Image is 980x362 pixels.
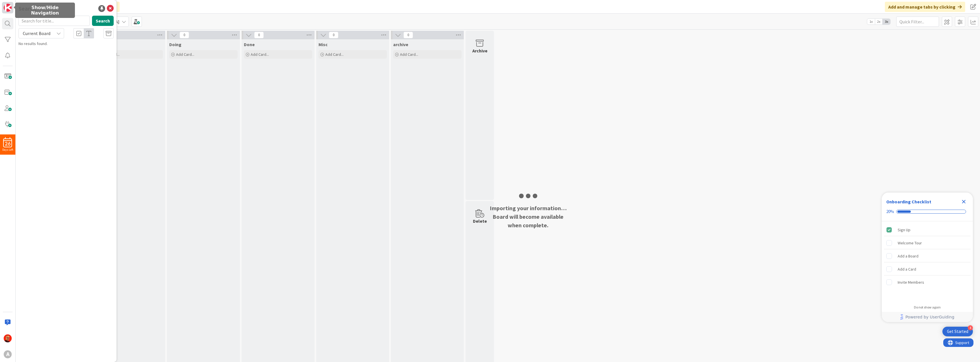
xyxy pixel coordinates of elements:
span: Add Card... [400,52,418,57]
div: Close Checklist [959,197,968,206]
div: Footer [882,312,973,322]
div: Add a Card [898,266,916,273]
span: Misc [318,42,328,47]
div: 20% [886,209,894,214]
div: Add and manage tabs by clicking [885,2,965,12]
span: Add Card... [176,52,194,57]
div: Sign Up [898,226,910,233]
div: Archive [472,47,487,54]
span: 26 [5,142,11,146]
a: Powered by UserGuiding [885,312,970,322]
span: archive [393,42,408,47]
span: Support [12,1,26,8]
span: 0 [403,32,413,38]
h5: Show/Hide Navigation [17,5,73,16]
span: Add Card... [325,52,344,57]
img: CP [4,334,12,342]
div: Add a Board [898,253,918,259]
div: No results found. [19,41,114,47]
span: Doing [169,42,181,47]
img: Visit kanbanzone.com [4,4,12,12]
div: Get Started [947,329,968,334]
input: Search for title... [19,16,90,26]
span: 0 [329,32,338,38]
div: Delete [473,218,487,224]
div: Add a Board is incomplete. [884,250,971,262]
button: Search [92,16,114,26]
span: 3x [883,19,890,24]
span: Done [244,42,255,47]
div: Onboarding Checklist [886,198,931,205]
span: Add Card... [251,52,269,57]
span: 0 [254,32,264,38]
div: Open Get Started checklist, remaining modules: 4 [942,327,973,336]
span: 1x [867,19,875,24]
div: Checklist items [882,221,973,301]
span: 2x [875,19,883,24]
div: Welcome Tour [898,240,922,246]
div: Checklist Container [882,193,973,322]
div: Invite Members [898,279,924,286]
div: A [4,350,12,358]
div: Welcome Tour is incomplete. [884,237,971,249]
div: Invite Members is incomplete. [884,276,971,289]
div: Checklist progress: 20% [886,209,968,214]
div: Do not show again [914,305,941,310]
div: Importing your information… Board will become available when complete. [488,204,568,230]
input: Quick Filter... [896,17,939,27]
span: 0 [179,32,189,38]
span: Powered by UserGuiding [905,314,954,320]
div: Add a Card is incomplete. [884,263,971,275]
div: Sign Up is complete. [884,224,971,236]
span: Current Board [23,30,50,36]
div: 4 [968,325,973,330]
